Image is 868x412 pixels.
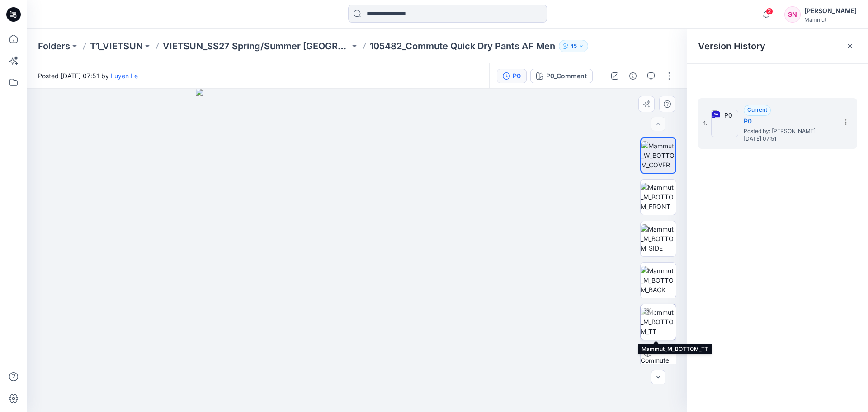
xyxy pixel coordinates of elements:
a: T1_VIETSUN [90,40,143,52]
div: P0_Comment [546,71,587,81]
img: Mammut_M_BOTTOM_TT [641,308,676,336]
a: VIETSUN_SS27 Spring/Summer [GEOGRAPHIC_DATA] [163,40,350,52]
span: Posted by: Luyen Le [744,127,834,136]
img: Mammut_M_BOTTOM_BACK [641,266,676,294]
img: Mammut_M_BOTTOM_SIDE [641,224,676,253]
span: 1. [703,119,708,128]
p: 105482_Commute Quick Dry Pants AF Men [370,40,555,52]
h5: P0 [744,116,834,127]
div: P0 [513,71,521,81]
button: Close [846,43,854,50]
img: P0 [711,110,738,137]
div: [PERSON_NAME] [804,5,857,16]
img: 105482_Commute Quick Dry Pants AF Men P0_Comment [641,346,676,381]
a: Luyen Le [111,72,138,80]
img: eyJhbGciOiJIUzI1NiIsImtpZCI6IjAiLCJzbHQiOiJzZXMiLCJ0eXAiOiJKV1QifQ.eyJkYXRhIjp7InR5cGUiOiJzdG9yYW... [196,89,519,412]
button: P0_Comment [530,69,593,83]
img: Mammut_W_BOTTOM_COVER [641,141,675,170]
img: Mammut_M_BOTTOM_FRONT [641,183,676,211]
button: 45 [559,40,588,52]
button: Details [626,69,640,83]
p: 45 [570,41,577,51]
button: P0 [497,69,527,83]
a: Folders [38,40,70,52]
span: Current [747,106,767,113]
div: Mammut [804,16,857,23]
div: SN [784,6,801,23]
span: Posted [DATE] 07:51 by [38,71,138,81]
span: Version History [698,41,765,52]
span: [DATE] 07:51 [744,136,834,142]
span: 2 [766,8,773,15]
